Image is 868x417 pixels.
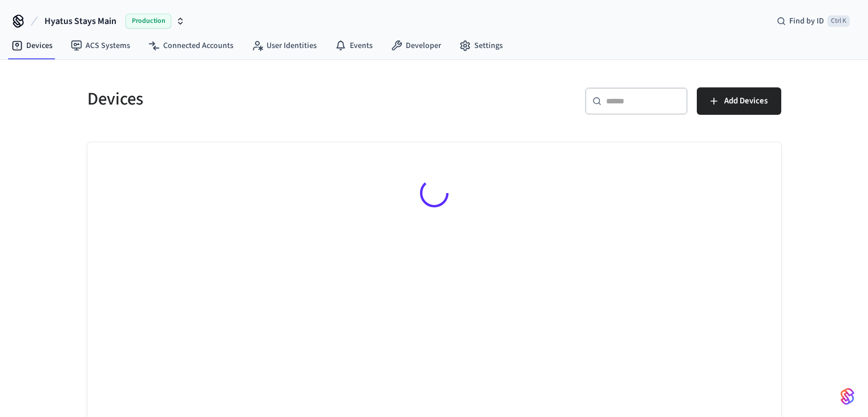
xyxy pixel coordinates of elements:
[768,11,859,31] div: Find by IDCtrl K
[789,15,824,27] span: Find by ID
[697,87,781,115] button: Add Devices
[326,35,382,56] a: Events
[139,35,243,56] a: Connected Accounts
[45,14,116,28] span: Hyatus Stays Main
[126,14,171,29] span: Production
[450,35,512,56] a: Settings
[87,87,427,111] h5: Devices
[243,35,326,56] a: User Identities
[724,94,768,109] span: Add Devices
[2,35,62,56] a: Devices
[827,15,850,27] span: Ctrl K
[382,35,450,56] a: Developer
[62,35,139,56] a: ACS Systems
[841,387,854,406] img: SeamLogoGradient.69752ec5.svg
